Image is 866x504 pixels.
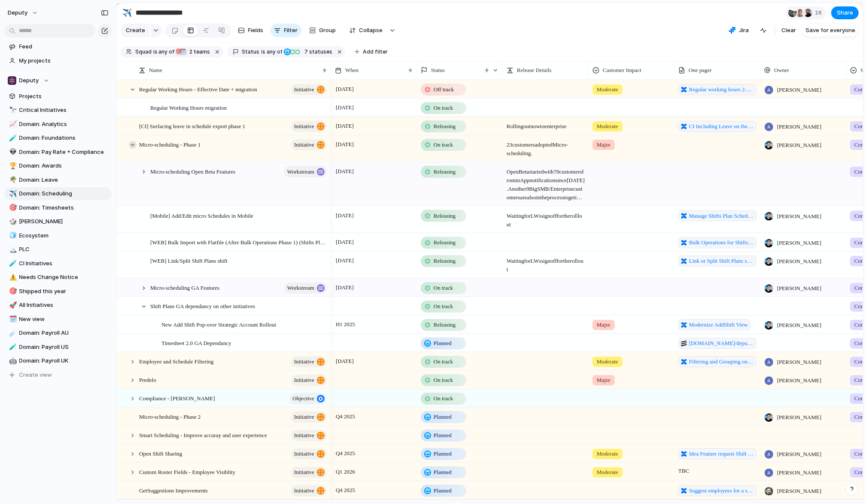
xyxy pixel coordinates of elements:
div: 🚀 [9,300,15,310]
div: 📈 [9,119,15,129]
span: [PERSON_NAME] [777,239,821,247]
span: [DATE] [334,84,356,94]
a: ⚠️Needs Change Notice [4,271,112,284]
span: Q4 2025 [334,448,357,459]
span: 16 [815,9,824,17]
span: Release Details [517,66,552,75]
span: initiative [294,139,314,151]
div: 🏔️PLC [4,243,112,256]
span: GetSuggestions Improvements [139,485,208,495]
button: initiative [291,356,327,367]
span: Q1 2026 [334,467,357,477]
span: My projects [19,57,109,65]
a: Link or Split Shift Plans shifts [678,255,757,267]
span: Planned [434,339,452,348]
a: 🗓️New view [4,313,112,326]
span: [DATE] [334,166,356,176]
button: 🎯 [8,204,16,212]
span: Domain: Payroll US [19,343,109,351]
span: [PERSON_NAME] [777,123,821,131]
span: [Mobile] Add/Edit micro Schedules in Mobile [150,210,253,220]
span: Suggest employees for a shift v2 [689,486,754,495]
span: initiative [294,411,314,423]
div: 🔭Critical Initiatives [4,104,112,117]
button: ⚠️ [8,273,16,282]
span: [DATE] [334,255,356,266]
span: teams [187,48,210,56]
a: 🚀All Initiatives [4,299,112,312]
button: Save for everyone [802,24,859,37]
button: initiative [291,485,327,496]
span: On track [434,302,453,311]
div: 🎲 [9,217,15,227]
span: initiative [294,374,314,386]
span: Waiting for LWs sign off for the rollout [503,252,588,274]
span: Idea Feature request Shift sharing to other locations within the business [689,450,754,458]
div: ✈️ [122,7,132,18]
button: 🧪 [8,343,16,351]
span: [PERSON_NAME] [777,284,821,293]
span: initiative [294,356,314,368]
a: ☄️Domain: Payroll AU [4,327,112,339]
span: initiative [294,429,314,441]
button: 🏔️ [8,245,16,254]
span: Micro-scheduling Open Beta Features [150,166,235,176]
div: 🌴Domain: Leave [4,174,112,186]
span: Smart Scheduling - Improve accuray and user experience [139,430,267,440]
span: Compliance - [PERSON_NAME] [139,393,215,403]
span: [PERSON_NAME] [777,257,821,266]
span: Micro-scheduling - Phase 1 [139,139,201,149]
span: [PERSON_NAME] [777,321,821,330]
button: ✈️ [8,189,16,198]
span: Collapse [359,26,383,35]
span: On track [434,357,453,366]
span: Bulk Operations for Shifts Plan [689,238,754,247]
span: Open Beta started with 70 customers from inApp notification since [DATE]. Another 9 Big SMB/Enter... [503,162,588,201]
button: 🎯 [8,287,16,296]
button: Jira [725,24,752,37]
div: 🎲[PERSON_NAME] [4,215,112,228]
span: [DATE] [334,237,356,247]
a: My projects [4,54,112,67]
span: Releasing [434,257,456,265]
span: objective [292,393,314,405]
button: 🎲 [8,217,16,226]
span: [DOMAIN_NAME]/deputy/record/workstream/13303 [689,339,754,348]
a: 🧪CI Initiatives [4,257,112,270]
div: 👽 [9,147,15,157]
span: On track [434,284,453,292]
a: Idea Feature request Shift sharing to other locations within the business [678,448,757,459]
span: Off track [434,85,454,94]
a: Projects [4,90,112,103]
span: Major [597,376,611,384]
a: Modernize AddShift View [678,319,751,330]
span: Moderate [597,450,618,458]
div: 🧪Domain: Payroll US [4,341,112,354]
span: Add filter [363,48,388,56]
button: Group [305,24,340,37]
span: Domain: Foundations [19,134,109,142]
span: Moderate [597,357,618,366]
button: Create [121,24,149,37]
span: Feed [19,42,109,51]
button: 🔭 [8,106,16,114]
a: 🧊Ecosystem [4,229,112,242]
span: [PERSON_NAME] [777,358,821,366]
span: [PERSON_NAME] [777,86,821,94]
div: 🎯Domain: Timesheets [4,201,112,214]
span: initiative [294,485,314,497]
button: ☄️ [8,329,16,337]
span: initiative [294,466,314,478]
a: 🤖Domain: Payroll UK [4,354,112,367]
span: Open Shift Sharing [139,448,182,458]
span: Micro-scheduling GA Features [150,282,219,292]
button: 🧪 [8,259,16,268]
span: Releasing [434,211,456,220]
span: Filter [284,26,298,35]
span: Releasing [434,321,456,329]
a: Bulk Operations for Shifts Plan [678,237,757,248]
